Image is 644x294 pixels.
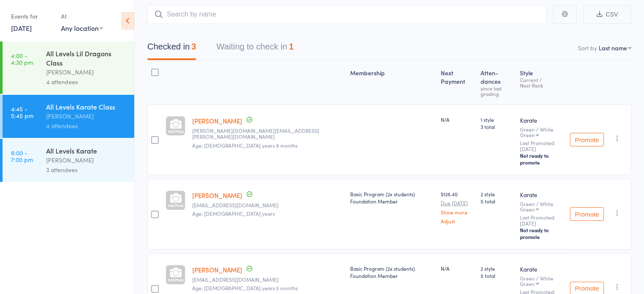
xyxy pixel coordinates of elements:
div: Karate [520,265,563,273]
div: N/A [440,116,473,123]
div: Any location [61,23,103,33]
div: Current / Next Rank [520,77,563,88]
div: since last grading [481,85,513,96]
div: Green [520,132,535,137]
div: Atten­dances [477,64,517,101]
div: Last name [599,44,627,52]
div: [PERSON_NAME] [46,155,127,165]
small: michaelamacgilles@gmail.com [192,202,343,208]
div: 4 attendees [46,77,127,87]
span: 3 total [481,123,513,130]
div: Green [520,206,535,212]
button: Waiting to check in1 [216,38,293,60]
input: Search by name [147,5,547,24]
button: CSV [583,5,631,24]
div: Next Payment [437,64,477,101]
div: Not ready to promote [520,227,563,240]
div: Basic Program (2x students) Foundation Member [350,265,434,279]
button: Promote [570,207,604,221]
div: Green / White [520,275,563,286]
div: [PERSON_NAME] [46,67,127,77]
button: Promote [570,133,604,146]
div: [PERSON_NAME] [46,111,127,121]
div: At [61,9,103,23]
span: 2 style [481,265,513,272]
a: Show more [440,209,473,215]
div: Karate [520,190,563,199]
div: Basic Program (2x students) Foundation Member [350,190,434,205]
div: Style [517,64,567,101]
div: All Levels Karate Class [46,102,127,111]
div: All Levels Karate [46,146,127,155]
small: Last Promoted: [DATE] [520,214,563,227]
a: Adjust [440,218,473,224]
time: 4:45 - 5:45 pm [11,105,33,119]
span: 2 style [481,190,513,198]
a: [PERSON_NAME] [192,191,242,200]
div: Green / White [520,126,563,137]
small: tenille.hughes@gmail.com [192,128,343,140]
div: Green / White [520,201,563,212]
div: N/A [440,265,473,272]
span: 5 total [481,198,513,205]
a: [PERSON_NAME] [192,265,242,274]
time: 6:00 - 7:00 pm [11,149,33,163]
small: michaelamacgilles@gmail.com [192,277,343,283]
a: 6:00 -7:00 pmAll Levels Karate[PERSON_NAME]3 attendees [3,139,134,182]
div: 4 attendees [46,121,127,131]
a: 4:45 -5:45 pmAll Levels Karate Class[PERSON_NAME]4 attendees [3,95,134,138]
small: Last Promoted: [DATE] [520,140,563,152]
div: Green [520,281,535,286]
a: [DATE] [11,23,32,33]
div: 3 attendees [46,165,127,175]
button: Checked in3 [147,38,196,60]
span: Age: [DEMOGRAPHIC_DATA] years 9 months [192,142,298,149]
div: Events for [11,9,53,23]
span: Age: [DEMOGRAPHIC_DATA] years [192,210,275,217]
small: Due [DATE] [440,200,473,206]
div: Not ready to promote [520,152,563,166]
time: 4:00 - 4:30 pm [11,52,33,66]
span: 1 style [481,116,513,123]
div: 1 [289,42,293,51]
a: 4:00 -4:30 pmAll Levels Lil Dragons Class[PERSON_NAME]4 attendees [3,41,134,94]
label: Sort by [578,44,597,52]
div: Membership [347,64,437,101]
div: 3 [191,42,196,51]
div: $126.40 [440,190,473,224]
div: Karate [520,116,563,124]
span: Age: [DEMOGRAPHIC_DATA] years 5 months [192,284,298,291]
span: 5 total [481,272,513,279]
div: All Levels Lil Dragons Class [46,49,127,67]
a: [PERSON_NAME] [192,116,242,125]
